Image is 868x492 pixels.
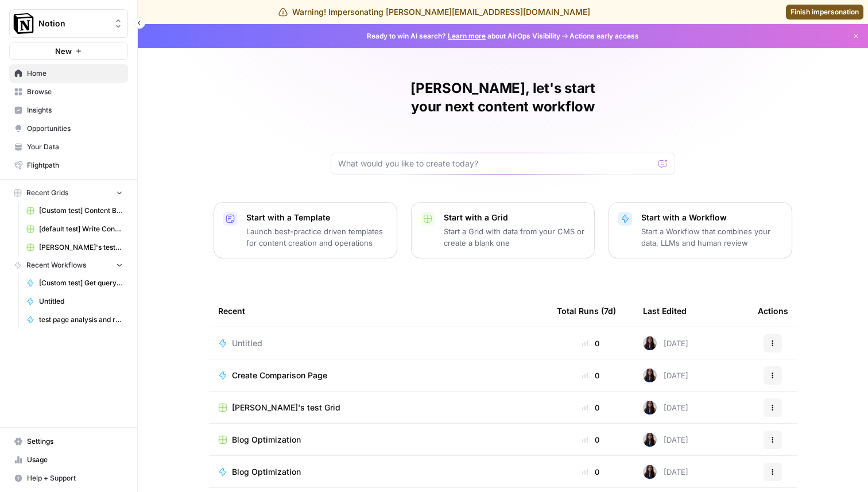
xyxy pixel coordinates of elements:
span: Finish impersonation [790,7,859,17]
div: [DATE] [643,369,688,382]
a: Opportunities [9,119,128,138]
span: Home [27,68,123,79]
a: [Custom test] Content Brief [21,202,128,220]
h1: [PERSON_NAME], let's start your next content workflow [331,79,675,116]
p: Start with a Workflow [641,212,782,223]
button: New [9,42,128,60]
img: rox323kbkgutb4wcij4krxobkpon [643,465,657,479]
div: 0 [557,338,625,349]
button: Recent Workflows [9,257,128,274]
span: [PERSON_NAME]'s test Grid [232,402,340,413]
a: Usage [9,451,128,469]
a: Browse [9,83,128,101]
a: Finish impersonation [786,5,863,20]
span: [Custom test] Get query fanout from topic [39,278,123,288]
span: Untitled [39,296,123,307]
a: test page analysis and recommendations [21,311,128,329]
p: Launch best-practice driven templates for content creation and operations [246,226,387,249]
p: Start a Grid with data from your CMS or create a blank one [444,226,585,249]
span: Settings [27,436,123,447]
button: Help + Support [9,469,128,487]
span: Opportunities [27,123,123,134]
button: Start with a GridStart a Grid with data from your CMS or create a blank one [411,202,595,258]
a: [PERSON_NAME]'s test Grid [21,238,128,257]
p: Start with a Template [246,212,387,223]
img: rox323kbkgutb4wcij4krxobkpon [643,336,657,350]
span: Help + Support [27,473,123,483]
img: rox323kbkgutb4wcij4krxobkpon [643,401,657,414]
a: Learn more [448,32,486,40]
a: [Custom test] Get query fanout from topic [21,274,128,292]
span: Your Data [27,142,123,152]
button: Workspace: Notion [9,9,128,38]
div: Total Runs (7d) [557,295,616,327]
span: Usage [27,455,123,465]
div: [DATE] [643,433,688,447]
div: Actions [758,295,788,327]
div: 0 [557,466,625,478]
p: Start with a Grid [444,212,585,223]
img: Notion Logo [13,13,34,34]
a: Blog Optimization [218,434,538,445]
a: Home [9,64,128,83]
a: Insights [9,101,128,119]
span: Insights [27,105,123,115]
a: [PERSON_NAME]'s test Grid [218,402,538,413]
span: Browse [27,87,123,97]
div: [DATE] [643,465,688,479]
div: 0 [557,402,625,413]
p: Start a Workflow that combines your data, LLMs and human review [641,226,782,249]
span: New [55,45,72,57]
a: Your Data [9,138,128,156]
div: Recent [218,295,538,327]
a: Blog Optimization [218,466,538,478]
span: Blog Optimization [232,466,301,478]
span: test page analysis and recommendations [39,315,123,325]
div: 0 [557,370,625,381]
a: Settings [9,432,128,451]
span: Flightpath [27,160,123,171]
div: Last Edited [643,295,687,327]
span: Actions early access [569,31,639,41]
div: 0 [557,434,625,445]
span: [default test] Write Content Briefs [39,224,123,234]
button: Recent Grids [9,184,128,202]
a: Create Comparison Page [218,370,538,381]
div: [DATE] [643,336,688,350]
span: [PERSON_NAME]'s test Grid [39,242,123,253]
span: [Custom test] Content Brief [39,206,123,216]
button: Start with a TemplateLaunch best-practice driven templates for content creation and operations [214,202,397,258]
div: Warning! Impersonating [PERSON_NAME][EMAIL_ADDRESS][DOMAIN_NAME] [278,6,590,18]
a: Untitled [21,292,128,311]
span: Recent Grids [26,188,68,198]
span: Notion [38,18,108,29]
img: rox323kbkgutb4wcij4krxobkpon [643,369,657,382]
a: [default test] Write Content Briefs [21,220,128,238]
span: Create Comparison Page [232,370,327,381]
span: Ready to win AI search? about AirOps Visibility [367,31,560,41]
a: Untitled [218,338,538,349]
div: [DATE] [643,401,688,414]
a: Flightpath [9,156,128,175]
span: Recent Workflows [26,260,86,270]
input: What would you like to create today? [338,158,654,169]
span: Untitled [232,338,262,349]
span: Blog Optimization [232,434,301,445]
img: rox323kbkgutb4wcij4krxobkpon [643,433,657,447]
button: Start with a WorkflowStart a Workflow that combines your data, LLMs and human review [609,202,792,258]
